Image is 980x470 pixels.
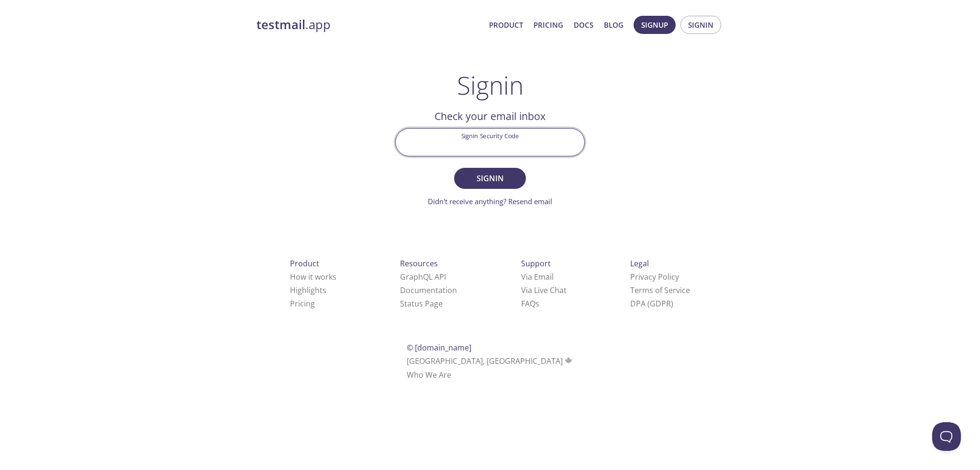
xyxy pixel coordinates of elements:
[630,298,673,309] a: DPA (GDPR)
[457,71,523,99] h1: Signin
[574,19,593,31] a: Docs
[535,298,539,309] span: s
[534,19,563,31] a: Pricing
[290,258,319,269] span: Product
[428,197,552,206] a: Didn't receive anything? Resend email
[400,298,443,309] a: Status Page
[400,285,457,295] a: Documentation
[521,285,567,295] a: Via Live Chat
[688,19,713,31] span: Signin
[256,17,481,33] a: testmail.app
[932,422,961,451] iframe: Help Scout Beacon - Open
[290,285,326,295] a: Highlights
[465,172,515,185] span: Signin
[521,272,554,282] a: Via Email
[290,272,336,282] a: How it works
[641,19,668,31] span: Signup
[680,16,721,34] button: Signin
[400,258,438,269] span: Resources
[400,272,446,282] a: GraphQL API
[407,370,451,380] a: Who We Are
[290,298,315,309] a: Pricing
[630,285,690,295] a: Terms of Service
[256,16,305,33] strong: testmail
[634,16,676,34] button: Signup
[395,108,585,124] h2: Check your email inbox
[407,342,471,353] span: © [DOMAIN_NAME]
[630,272,679,282] a: Privacy Policy
[407,356,574,366] span: [GEOGRAPHIC_DATA], [GEOGRAPHIC_DATA]
[521,298,539,309] a: FAQ
[489,19,523,31] a: Product
[630,258,649,269] span: Legal
[521,258,551,269] span: Support
[604,19,624,31] a: Blog
[454,168,526,189] button: Signin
